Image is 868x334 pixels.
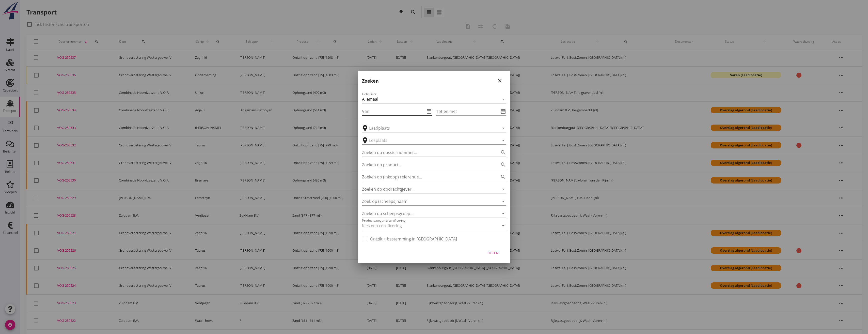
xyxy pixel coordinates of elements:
[500,223,506,229] i: arrow_drop_down
[369,124,492,132] input: Laadplaats
[486,250,500,255] div: Filter
[500,149,506,156] i: search
[482,248,504,257] button: Filter
[436,107,499,115] input: Tot en met
[497,78,503,84] i: close
[362,161,492,169] input: Zoeken op product...
[500,162,506,168] i: search
[369,136,492,144] input: Losplaats
[500,186,506,192] i: arrow_drop_down
[362,148,492,157] input: Zoeken op dossiernummer...
[362,107,425,115] input: Van
[500,210,506,217] i: arrow_drop_down
[362,78,379,84] h2: Zoeken
[362,185,492,193] input: Zoeken op opdrachtgever...
[500,198,506,204] i: arrow_drop_down
[362,197,492,205] input: Zoek op (scheeps)naam
[362,97,378,101] div: Allemaal
[500,96,506,102] i: arrow_drop_down
[500,174,506,180] i: search
[500,137,506,143] i: arrow_drop_down
[362,173,492,181] input: Zoeken op (inkoop) referentie…
[500,108,506,114] i: date_range
[500,125,506,131] i: arrow_drop_down
[426,108,432,114] i: date_range
[370,236,457,241] label: Ontzilt + bestemming in [GEOGRAPHIC_DATA]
